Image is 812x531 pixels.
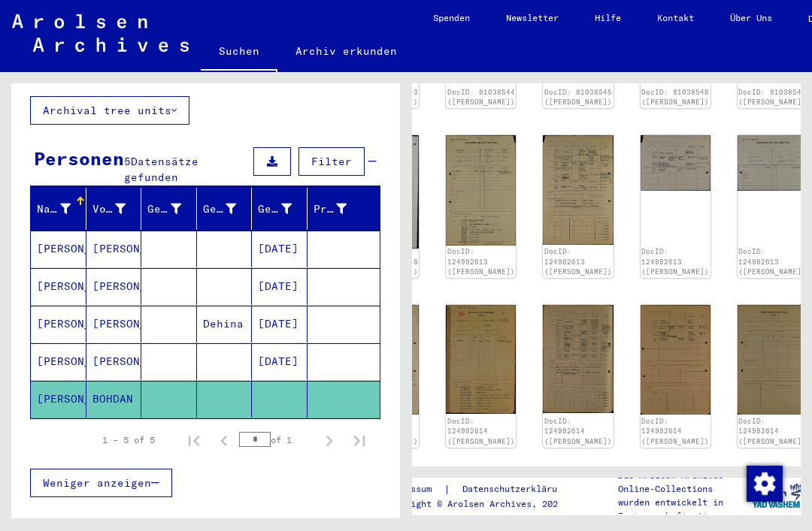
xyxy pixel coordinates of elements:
a: DocID: 124982614 ([PERSON_NAME]) [544,417,612,445]
mat-cell: [DATE] [252,343,308,380]
img: 004.jpg [738,305,807,415]
mat-cell: [PERSON_NAME] [31,306,86,342]
a: DocID: 124982613 ([PERSON_NAME]) [447,247,515,276]
mat-header-cell: Nachname [31,188,86,230]
a: Datenschutzerklärung [450,481,586,497]
button: Archival tree units [30,96,189,125]
a: Impressum [384,481,444,497]
img: Zustimmung ändern [747,466,783,502]
img: 004.jpg [738,135,807,191]
div: Geburtsname [147,197,200,221]
a: Suchen [201,33,277,72]
span: Datensätze gefunden [124,155,198,184]
div: | [384,481,586,497]
a: DocID: 124982613 ([PERSON_NAME]) [738,247,806,276]
button: First page [179,425,209,455]
p: Die Arolsen Archives Online-Collections [618,469,752,496]
button: Weniger anzeigen [30,469,172,497]
div: Prisoner # [314,197,366,221]
img: 003.jpg [641,135,710,191]
div: Vorname [92,197,145,221]
mat-cell: [PERSON_NAME] [31,268,86,305]
mat-cell: [PERSON_NAME] [31,381,86,418]
mat-cell: [PERSON_NAME] [31,343,86,380]
mat-header-cell: Geburt‏ [197,188,253,230]
div: Zustimmung ändern [746,465,782,501]
a: DocID: 81038545 ([PERSON_NAME]) [544,88,612,107]
mat-header-cell: Geburtsdatum [252,188,308,230]
mat-cell: [DATE] [252,268,308,305]
div: Geburt‏ [203,197,256,221]
mat-header-cell: Prisoner # [308,188,380,230]
mat-header-cell: Vorname [86,188,142,230]
a: DocID: 124982613 ([PERSON_NAME]) [641,247,709,276]
button: Previous page [209,425,239,455]
p: Copyright © Arolsen Archives, 2021 [384,497,586,511]
span: Filter [311,155,352,168]
span: 5 [124,155,131,168]
div: Personen [34,145,124,172]
mat-cell: Dehina [197,306,253,342]
mat-cell: [DATE] [252,306,308,342]
div: of 1 [239,433,314,447]
div: Vorname [92,201,126,217]
img: 002.jpg [543,135,613,245]
mat-cell: BOHDAN [86,381,142,418]
img: 002.jpg [543,305,613,413]
div: Geburtsdatum [258,197,311,221]
div: Nachname [37,197,89,221]
div: Nachname [37,201,71,217]
img: 001.jpg [446,135,516,245]
a: DocID: 81038546 ([PERSON_NAME]) [641,88,709,107]
p: wurden entwickelt in Partnerschaft mit [618,496,752,523]
a: DocID: 81038547 ([PERSON_NAME]) [738,88,806,107]
div: Geburtsdatum [258,201,292,217]
mat-header-cell: Geburtsname [141,188,197,230]
img: Arolsen_neg.svg [12,14,189,52]
mat-cell: [PERSON_NAME] [86,231,142,267]
mat-cell: [PERSON_NAME] [86,306,142,342]
mat-cell: [PERSON_NAME] [86,343,142,380]
mat-cell: [PERSON_NAME] [31,231,86,267]
a: DocID: 124982614 ([PERSON_NAME]) [738,417,806,445]
a: DocID: 124982614 ([PERSON_NAME]) [447,417,515,445]
a: Archiv erkunden [277,33,415,69]
a: DocID: 124982613 ([PERSON_NAME]) [544,247,612,276]
img: 003.jpg [641,305,710,415]
mat-cell: [PERSON_NAME] [86,268,142,305]
button: Next page [314,425,344,455]
a: DocID: 124982614 ([PERSON_NAME]) [641,417,709,445]
button: Filter [298,147,365,176]
img: 001.jpg [446,305,516,414]
button: Last page [344,425,374,455]
div: Geburtsname [147,201,181,217]
a: DocID: 81038544 ([PERSON_NAME]) [447,88,515,107]
div: 1 – 5 of 5 [102,433,155,447]
div: Prisoner # [314,201,347,217]
div: Geburt‏ [203,201,237,217]
span: Weniger anzeigen [43,476,151,490]
mat-cell: [DATE] [252,231,308,267]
